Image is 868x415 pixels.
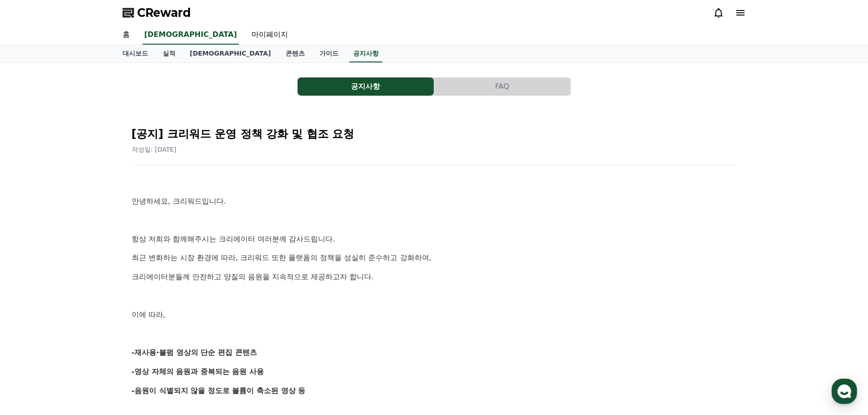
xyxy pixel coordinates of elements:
strong: -영상 자체의 음원과 중복되는 음원 사용 [132,367,264,376]
a: 마이페이지 [244,26,295,45]
strong: -음원이 식별되지 않을 정도로 볼륨이 축소된 영상 등 [132,386,306,395]
span: CReward [137,5,191,20]
p: 항상 저희와 함께해주시는 크리에이터 여러분께 감사드립니다. [132,233,737,245]
strong: -재사용·불펌 영상의 단순 편집 콘텐츠 [132,348,257,357]
button: FAQ [434,77,570,96]
span: 작성일: [DATE] [132,146,177,153]
p: 이에 따라, [132,309,737,321]
p: 최근 변화하는 시장 환경에 따라, 크리워드 또한 플랫폼의 정책을 성실히 준수하고 강화하여, [132,252,737,264]
a: 홈 [115,26,137,45]
button: 공지사항 [298,77,434,96]
p: 크리에이터분들께 안전하고 양질의 음원을 지속적으로 제공하고자 합니다. [132,271,737,283]
a: 공지사항 [349,45,382,62]
a: 실적 [155,45,183,62]
a: FAQ [434,77,571,96]
p: 안녕하세요, 크리워드입니다. [132,195,737,207]
a: 콘텐츠 [278,45,312,62]
a: [DEMOGRAPHIC_DATA] [183,45,278,62]
a: CReward [123,5,191,20]
a: 공지사항 [298,77,434,96]
a: [DEMOGRAPHIC_DATA] [143,26,239,45]
h2: [공지] 크리워드 운영 정책 강화 및 협조 요청 [132,127,737,141]
a: 가이드 [312,45,346,62]
a: 대시보드 [115,45,155,62]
